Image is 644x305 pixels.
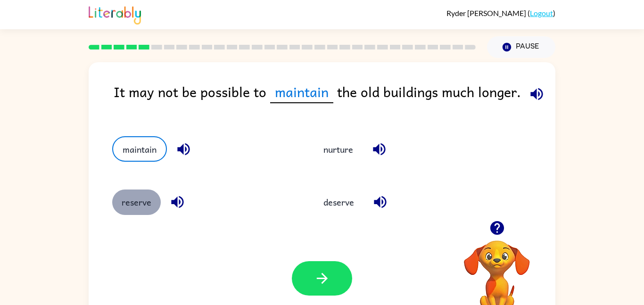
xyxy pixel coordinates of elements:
img: Literably [89,4,141,25]
a: Logout [530,8,553,17]
button: nurture [314,136,363,162]
button: deserve [314,190,363,215]
span: maintain [270,81,333,103]
button: reserve [112,190,161,215]
span: Ryder [PERSON_NAME] [446,8,528,17]
div: ( ) [446,8,555,17]
div: It may not be possible to the old buildings much longer. [114,81,555,117]
button: Pause [487,36,555,58]
button: maintain [112,136,167,162]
